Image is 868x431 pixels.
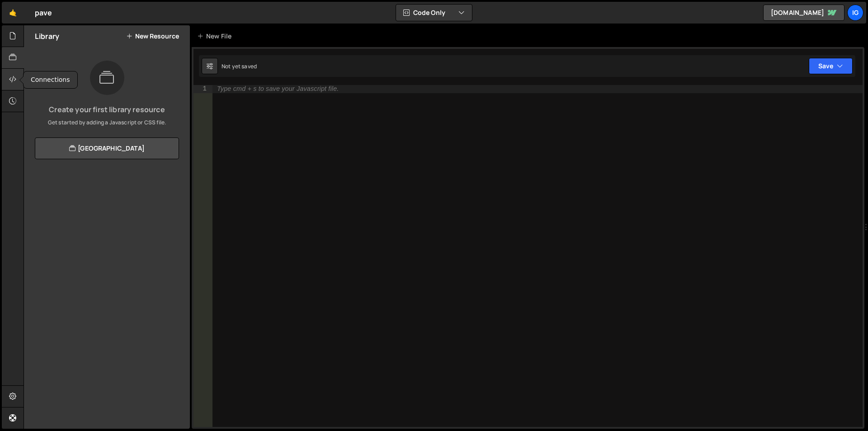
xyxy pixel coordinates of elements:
[24,71,77,88] div: Connections
[35,31,59,41] h2: Library
[31,118,183,127] p: Get started by adding a Javascript or CSS file.
[763,5,844,21] a: [DOMAIN_NAME]
[31,106,183,113] h3: Create your first library resource
[847,5,863,21] a: ig
[2,2,24,24] a: 🤙
[217,85,339,93] div: Type cmd + s to save your Javascript file.
[126,33,179,40] button: New Resource
[809,58,853,74] button: Save
[396,5,472,21] button: Code Only
[35,7,52,18] div: pave
[222,62,257,70] div: Not yet saved
[193,85,212,93] div: 1
[35,137,179,159] a: [GEOGRAPHIC_DATA]
[197,32,235,41] div: New File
